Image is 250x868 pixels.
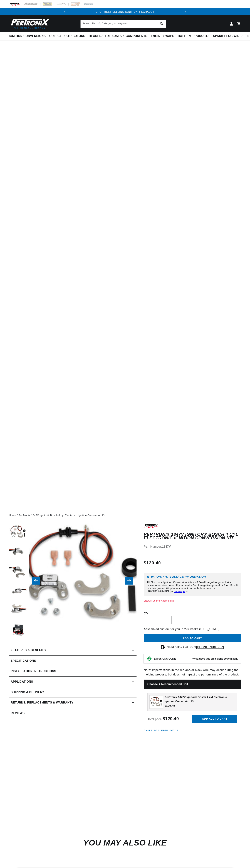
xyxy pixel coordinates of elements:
[147,581,238,593] p: All Electronic Ignition Conversion Kits are ground kits unless otherwise noted. If you need a 6-v...
[165,704,175,708] span: $120.40
[9,543,27,561] button: Load image 2 in gallery view
[197,581,217,584] strong: 12-volt negative
[9,563,27,581] button: Load image 3 in gallery view
[11,679,33,684] span: Applications
[9,645,137,655] summary: Features & Benefits
[9,602,27,620] button: Load image 5 in gallery view
[144,544,241,549] div: Part Number:
[9,666,137,676] summary: Installation instructions
[9,687,137,697] summary: Shipping & Delivery
[61,8,68,15] button: Translation missing: en.sections.announcements.previous_announcement
[9,513,16,517] a: Home
[167,645,224,650] p: Need help? Call us at
[18,839,232,846] h2: You may also like
[176,32,211,40] summary: Battery Products
[96,10,154,13] a: SHOP BEST SELLING IGNITION & EXHAUST
[9,677,137,687] a: Applications
[144,600,174,602] a: View All Vehicle Applications
[147,576,238,578] h6: Important Voltage Information
[144,612,241,615] label: QTY
[11,700,73,705] h2: Returns, Replacements & Warranty
[87,32,149,40] summary: Headers, Exhausts & Components
[192,657,238,660] strong: What does this emissions code mean?
[192,715,237,723] button: Add all to cart
[151,34,174,38] span: Engine Swaps
[144,627,241,632] p: Assembled custom for you in 2-3 weeks in [US_STATE]
[32,577,40,585] button: Slide left
[144,680,241,689] h2: Choose a Recommended Coil
[158,20,166,28] button: Search Part #, Category or Keyword
[9,32,48,40] summary: Ignition Conversions
[9,697,137,708] summary: Returns, Replacements & Warranty
[9,523,137,638] media-gallery: Gallery Viewer
[81,20,166,28] input: Search Part #, Category or Keyword
[174,590,185,593] a: message
[9,622,27,640] button: Load image 6 in gallery view
[125,577,133,585] button: Slide right
[154,657,238,660] button: EMISSIONS CODEWhat does this emissions code mean?
[9,656,137,666] summary: Specifications
[178,34,209,38] span: Battery Products
[68,10,182,14] div: Announcement
[11,669,56,674] h2: Installation instructions
[182,8,189,15] button: Translation missing: en.sections.announcements.next_announcement
[11,690,44,695] h2: Shipping & Delivery
[144,634,241,642] button: Add to cart
[211,32,245,40] summary: Spark Plug Wires
[9,708,137,718] summary: Reviews
[144,533,241,540] h1: PerTronix 1847V Ignitor® Bosch 4 cyl Electronic Ignition Conversion Kit
[149,32,176,40] summary: Engine Swaps
[9,18,50,30] img: Pertronix
[163,716,179,721] strong: $120.40
[49,34,85,38] span: Coils & Distributors
[68,10,182,14] div: 1 of 2
[144,560,161,566] span: $120.40
[9,523,27,541] button: Load image 1 in gallery view
[11,648,46,653] h2: Features & Benefits
[146,656,152,662] img: Emissions code
[147,718,179,721] span: Total price:
[196,646,224,649] a: [PHONE_NUMBER]
[9,513,241,517] nav: breadcrumbs
[48,32,87,40] summary: Coils & Distributors
[144,523,241,732] div: Note: Imperfections in the red and/or black wire may occur during the molding process, but does n...
[154,657,176,660] strong: EMISSIONS CODE
[162,545,171,548] strong: 1847V
[89,34,147,38] span: Headers, Exhausts & Components
[19,513,105,517] a: PerTronix 1847V Ignitor® Bosch 4 cyl Electronic Ignition Conversion Kit
[9,582,27,600] button: Load image 4 in gallery view
[213,34,243,38] span: Spark Plug Wires
[11,659,36,663] h2: Specifications
[11,711,25,715] h2: Reviews
[9,34,46,38] span: Ignition Conversions
[144,729,178,732] p: C.A.R.B. EO Number: D-57-22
